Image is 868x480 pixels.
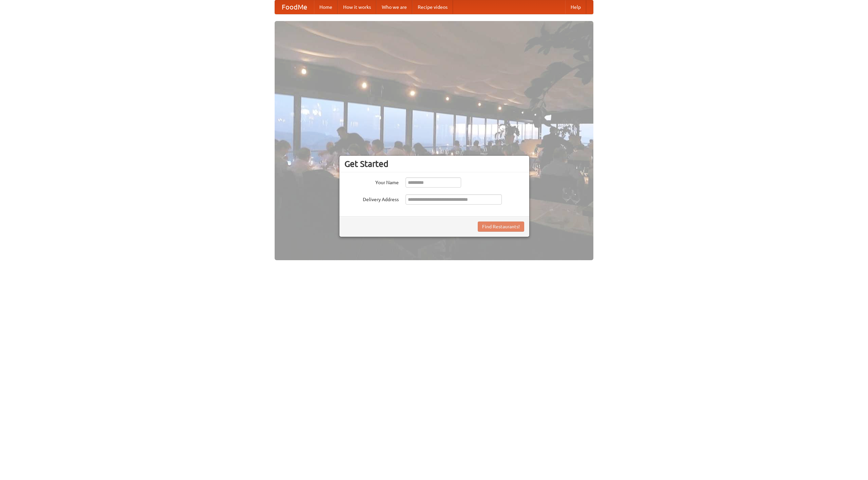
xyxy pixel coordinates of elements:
button: Find Restaurants! [478,222,524,232]
a: FoodMe [275,0,314,14]
a: Help [565,0,586,14]
label: Delivery Address [344,194,399,203]
a: Who we are [376,0,412,14]
a: Recipe videos [412,0,453,14]
a: Home [314,0,338,14]
h3: Get Started [344,159,524,169]
a: How it works [338,0,376,14]
label: Your Name [344,177,399,186]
